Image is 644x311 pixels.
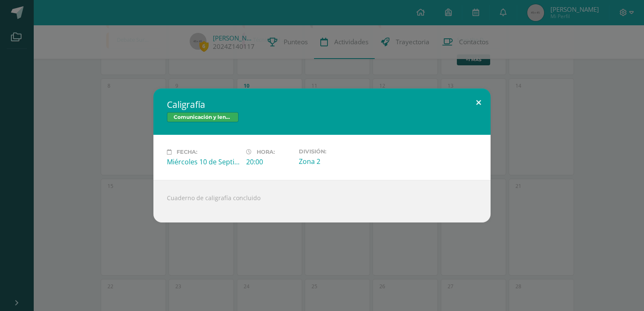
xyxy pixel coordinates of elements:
[299,148,371,155] label: División:
[299,157,371,166] div: Zona 2
[467,88,491,117] button: Close (Esc)
[167,99,477,110] h2: Caligrafía
[167,157,239,166] div: Miércoles 10 de Septiembre
[177,149,197,155] span: Fecha:
[167,112,239,122] span: Comunicación y lenguaje Pri 5
[246,157,292,166] div: 20:00
[153,180,491,223] div: Cuaderno de caligrafía concluido
[257,149,275,155] span: Hora:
